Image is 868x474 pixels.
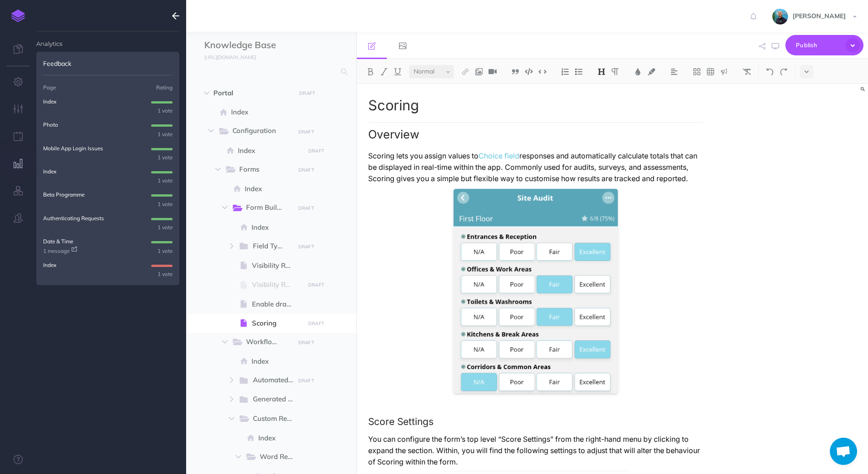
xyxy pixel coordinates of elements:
img: Ordered list button [561,68,569,75]
img: Callout dropdown menu button [720,68,728,75]
button: DRAFT [295,165,317,175]
button: DRAFT [296,88,319,99]
button: DRAFT [305,318,327,329]
p: Page [43,83,56,92]
small: [URL][DOMAIN_NAME] [204,54,256,60]
img: Redo [779,68,788,75]
p: Beta Programme [43,190,84,199]
p: Date & Time [43,237,73,246]
img: Code block button [525,68,533,75]
p: Index [43,97,56,106]
p: 1 vote [151,176,173,185]
p: Index [43,167,56,176]
span: Enable drawing on uploaded / captured image [252,299,302,310]
input: Documentation Name [204,39,311,52]
img: Italic button [380,68,388,75]
div: Feedback [36,52,179,75]
small: DRAFT [298,340,314,346]
button: DRAFT [295,337,317,348]
button: DRAFT [305,146,327,156]
span: Index [258,433,302,444]
span: Scoring [252,318,302,329]
span: [PERSON_NAME] [788,12,850,20]
p: 1 vote [151,247,173,255]
img: Link button [461,68,469,75]
button: DRAFT [295,375,317,386]
button: DRAFT [295,203,317,213]
span: Forms [239,164,288,176]
p: 1 vote [151,130,173,138]
img: Blockquote button [511,68,519,75]
p: 1 vote [151,200,173,208]
img: Text background color button [647,68,656,75]
small: DRAFT [298,205,314,211]
img: Undo [766,68,774,75]
small: DRAFT [298,167,314,173]
img: Alignment dropdown menu button [670,68,678,75]
span: Form Builder [246,202,291,214]
button: DRAFT [295,127,317,137]
span: Word Reports [260,451,303,463]
small: DRAFT [298,244,314,250]
a: Choice field [478,152,519,160]
h4: Analytics [36,31,179,47]
h1: Scoring [368,98,704,113]
img: Bold button [366,68,375,75]
span: Index [252,356,302,367]
img: logo-mark.svg [11,10,25,22]
img: Unordered list button [575,68,583,75]
span: Visibility Rules (V2 Draft) [252,279,302,290]
img: Underline button [394,68,402,75]
img: Add image button [475,68,483,75]
h3: Score Settings [368,416,704,427]
span: Automated Multi-Stage Workflows [253,375,303,386]
p: Index [43,261,56,269]
span: Custom Reports [253,413,303,425]
img: Headings dropdown button [597,68,606,75]
small: DRAFT [298,378,314,384]
p: 1 vote [151,223,173,232]
a: 1 message [43,247,77,255]
small: DRAFT [308,148,324,154]
small: DRAFT [299,90,315,96]
span: Index [252,222,302,233]
img: Add video button [488,68,497,75]
p: 1 vote [151,153,173,162]
span: Index [231,107,302,118]
img: Create table button [706,68,715,75]
p: Scoring lets you assign values to responses and automatically calculate totals that can be displa... [368,150,704,184]
input: Search [204,64,335,80]
a: [URL][DOMAIN_NAME] [186,52,265,61]
span: Index [245,183,302,194]
img: Clear styles button [743,68,751,75]
img: 925838e575eb33ea1a1ca055db7b09b0.jpg [772,9,788,25]
small: DRAFT [308,282,324,288]
span: Configuration [232,125,288,137]
span: Workflows [246,336,288,348]
p: 1 vote [151,106,173,115]
a: Open chat [830,438,857,465]
span: Generated Reports [253,394,303,405]
small: DRAFT [308,321,324,326]
span: Field Types [253,241,291,252]
p: Rating [156,83,173,92]
span: Visibility Rules [252,260,302,271]
p: Authenticating Requests [43,214,104,222]
p: You can configure the form’s top level “Score Settings” from the right-hand menu by clicking to e... [368,434,704,468]
p: Photo [43,120,58,129]
img: Text color button [634,68,642,75]
button: DRAFT [295,242,317,252]
span: Portal [213,88,291,99]
p: Mobile App Login Issues [43,144,103,153]
span: Index [238,145,302,156]
img: Inline code button [538,68,547,75]
h2: Overview [368,122,704,141]
button: Publish [785,35,863,55]
span: Publish [796,38,841,52]
p: 1 vote [151,270,173,278]
button: DRAFT [305,280,327,290]
img: Paragraph button [611,68,619,75]
small: DRAFT [298,129,314,135]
